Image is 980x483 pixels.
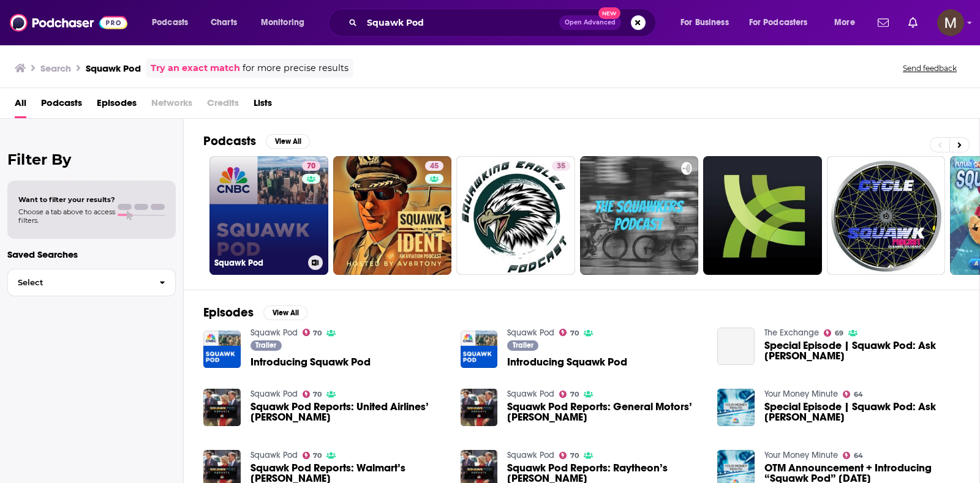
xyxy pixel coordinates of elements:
[557,160,565,173] span: 35
[461,331,498,368] a: Introducing Squawk Pod
[7,249,176,260] p: Saved Searches
[207,93,239,118] span: Credits
[764,340,960,361] a: Special Episode | Squawk Pod: Ask Warren Buffett
[559,452,579,459] a: 70
[680,14,729,31] span: For Business
[513,342,533,349] span: Trailer
[15,93,26,118] a: All
[86,62,141,74] h3: Squawk Pod
[152,14,188,31] span: Podcasts
[826,13,870,32] button: open menu
[559,15,621,30] button: Open AdvancedNew
[251,450,298,460] a: Squawk Pod
[251,389,298,399] a: Squawk Pod
[741,13,826,32] button: open menu
[717,389,755,426] img: Special Episode | Squawk Pod: Ask Warren Buffett
[303,391,322,398] a: 70
[899,63,960,73] button: Send feedback
[254,93,272,118] span: Lists
[717,328,755,365] a: Special Episode | Squawk Pod: Ask Warren Buffett
[303,329,322,336] a: 70
[937,9,964,36] span: Logged in as miabeaumont.personal
[203,331,241,368] img: Introducing Squawk Pod
[252,13,320,32] button: open menu
[570,453,579,459] span: 70
[214,258,303,268] h3: Squawk Pod
[835,331,843,336] span: 69
[764,328,819,338] a: The Exchange
[507,450,554,460] a: Squawk Pod
[307,160,315,173] span: 70
[261,14,304,31] span: Monitoring
[843,391,863,398] a: 64
[570,331,579,336] span: 70
[764,402,960,422] a: Special Episode | Squawk Pod: Ask Warren Buffett
[203,305,254,320] h2: Episodes
[151,93,192,118] span: Networks
[313,392,322,397] span: 70
[598,7,620,19] span: New
[313,331,322,336] span: 70
[333,156,452,275] a: 45
[570,392,579,397] span: 70
[7,269,176,296] button: Select
[303,452,322,459] a: 70
[143,13,204,32] button: open menu
[461,389,498,426] img: Squawk Pod Reports: General Motors’ Mary Barra
[251,402,446,422] span: Squawk Pod Reports: United Airlines’ [PERSON_NAME]
[559,391,579,398] a: 70
[266,134,310,149] button: View All
[151,61,240,75] a: Try an exact match
[340,9,668,37] div: Search podcasts, credits, & more...
[251,328,298,338] a: Squawk Pod
[764,340,960,361] span: Special Episode | Squawk Pod: Ask [PERSON_NAME]
[203,133,256,149] h2: Podcasts
[937,9,964,36] button: Show profile menu
[203,133,310,149] a: PodcastsView All
[507,402,703,422] span: Squawk Pod Reports: General Motors’ [PERSON_NAME]
[764,450,838,460] a: Your Money Minute
[843,452,863,459] a: 64
[7,151,176,168] h2: Filter By
[552,161,570,171] a: 35
[209,156,328,275] a: 70Squawk Pod
[507,328,554,338] a: Squawk Pod
[18,195,115,204] span: Want to filter your results?
[565,20,616,26] span: Open Advanced
[854,453,863,459] span: 64
[8,279,149,286] span: Select
[313,453,322,459] span: 70
[873,12,894,33] a: Show notifications dropdown
[507,357,627,367] a: Introducing Squawk Pod
[749,14,808,31] span: For Podcasters
[764,389,838,399] a: Your Money Minute
[10,11,127,34] img: Podchaser - Follow, Share and Rate Podcasts
[824,329,843,337] a: 69
[362,13,559,32] input: Search podcasts, credits, & more...
[672,13,744,32] button: open menu
[203,13,244,32] a: Charts
[251,402,446,422] a: Squawk Pod Reports: United Airlines’ Scott Kirby
[251,357,371,367] a: Introducing Squawk Pod
[243,61,349,75] span: for more precise results
[559,329,579,336] a: 70
[507,402,703,422] a: Squawk Pod Reports: General Motors’ Mary Barra
[41,93,82,118] a: Podcasts
[18,208,115,225] span: Choose a tab above to access filters.
[834,14,855,31] span: More
[203,389,241,426] img: Squawk Pod Reports: United Airlines’ Scott Kirby
[903,12,922,33] a: Show notifications dropdown
[211,14,237,31] span: Charts
[507,389,554,399] a: Squawk Pod
[97,93,137,118] span: Episodes
[203,305,307,320] a: EpisodesView All
[263,305,307,320] button: View All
